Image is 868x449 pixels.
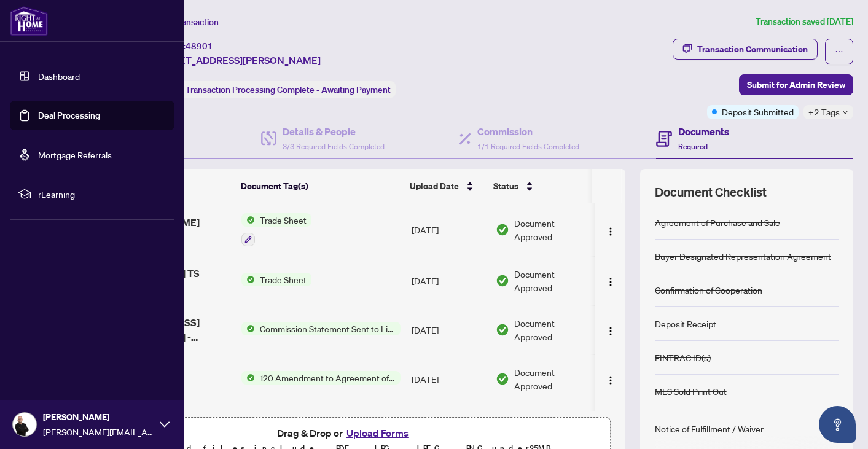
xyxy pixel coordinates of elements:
[241,322,401,335] button: Status IconCommission Statement Sent to Listing Brokerage
[283,142,385,151] span: 3/3 Required Fields Completed
[255,371,401,385] span: 120 Amendment to Agreement of Purchase and Sale
[405,169,488,203] th: Upload Date
[343,425,412,441] button: Upload Forms
[488,169,593,203] th: Status
[655,385,727,398] div: MLS Sold Print Out
[152,81,396,98] div: Status:
[241,213,311,246] button: Status IconTrade Sheet
[601,369,620,389] button: Logo
[13,413,36,436] img: Profile Icon
[655,184,767,201] span: Document Checklist
[241,371,401,385] button: Status Icon120 Amendment to Agreement of Purchase and Sale
[678,142,708,151] span: Required
[283,124,385,139] h4: Details & People
[496,372,509,386] img: Document Status
[43,425,154,439] span: [PERSON_NAME][EMAIL_ADDRESS][DOMAIN_NAME]
[739,74,853,95] button: Submit for Admin Review
[241,213,255,227] img: Status Icon
[186,84,391,95] span: Transaction Processing Complete - Awaiting Payment
[678,124,729,139] h4: Documents
[241,371,255,385] img: Status Icon
[673,39,818,60] button: Transaction Communication
[38,187,166,201] span: rLearning
[514,267,591,294] span: Document Approved
[277,425,412,441] span: Drag & Drop or
[601,271,620,291] button: Logo
[255,322,401,335] span: Commission Statement Sent to Listing Brokerage
[38,71,80,82] a: Dashboard
[10,6,48,36] img: logo
[819,406,856,443] button: Open asap
[606,227,616,236] img: Logo
[747,75,845,95] span: Submit for Admin Review
[255,273,311,286] span: Trade Sheet
[514,216,591,243] span: Document Approved
[407,256,491,305] td: [DATE]
[43,410,154,424] span: [PERSON_NAME]
[655,283,762,297] div: Confirmation of Cooperation
[496,274,509,287] img: Document Status
[241,273,255,286] img: Status Icon
[477,124,579,139] h4: Commission
[496,323,509,337] img: Document Status
[655,317,716,330] div: Deposit Receipt
[606,375,616,385] img: Logo
[186,41,213,52] span: 48901
[722,105,794,119] span: Deposit Submitted
[153,17,219,28] span: View Transaction
[835,47,843,56] span: ellipsis
[38,149,112,160] a: Mortgage Referrals
[152,53,321,68] span: [STREET_ADDRESS][PERSON_NAME]
[410,179,459,193] span: Upload Date
[606,326,616,336] img: Logo
[255,213,311,227] span: Trade Sheet
[496,223,509,236] img: Document Status
[606,277,616,287] img: Logo
[808,105,840,119] span: +2 Tags
[241,273,311,286] button: Status IconTrade Sheet
[655,422,764,435] div: Notice of Fulfillment / Waiver
[236,169,405,203] th: Document Tag(s)
[601,320,620,340] button: Logo
[38,110,100,121] a: Deal Processing
[514,316,591,343] span: Document Approved
[407,354,491,404] td: [DATE]
[655,216,780,229] div: Agreement of Purchase and Sale
[601,220,620,240] button: Logo
[655,249,831,263] div: Buyer Designated Representation Agreement
[756,15,853,29] article: Transaction saved [DATE]
[514,365,591,392] span: Document Approved
[842,109,848,115] span: down
[407,305,491,354] td: [DATE]
[493,179,518,193] span: Status
[477,142,579,151] span: 1/1 Required Fields Completed
[241,322,255,335] img: Status Icon
[655,351,711,364] div: FINTRAC ID(s)
[407,203,491,256] td: [DATE]
[697,39,808,59] div: Transaction Communication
